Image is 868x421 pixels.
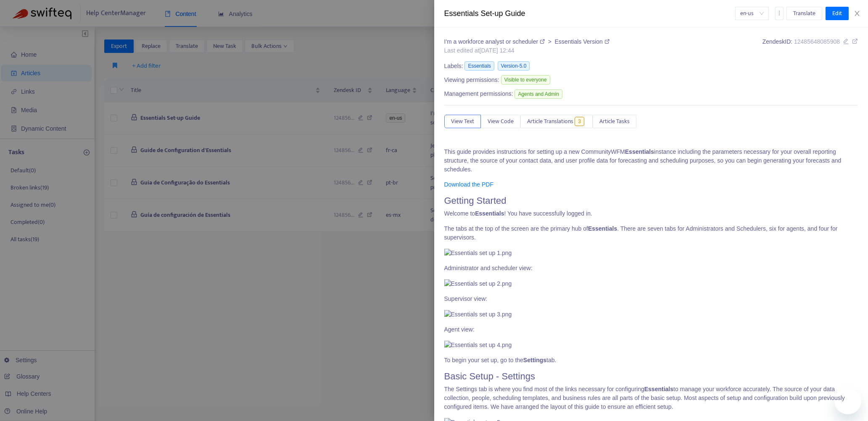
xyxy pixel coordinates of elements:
span: Management permissions: [444,89,513,98]
h1: Getting Started [444,195,858,206]
p: To begin your set up, go to the tab. [444,356,858,365]
button: View Text [444,115,481,128]
span: Agents and Admin [514,89,562,99]
strong: Essentials [588,225,617,232]
button: Article Translations3 [520,115,593,128]
div: Essentials Set-up Guide [444,8,735,19]
span: Translate [793,9,815,18]
span: 3 [575,117,584,126]
a: I'm a workforce analyst or scheduler [444,38,546,45]
button: Close [851,10,863,18]
span: en-us [740,7,764,20]
div: Zendesk ID: [762,37,858,55]
button: Article Tasks [593,115,636,128]
strong: Essentials [625,148,654,155]
p: This guide provides instructions for setting up a new CommunityWFM instance including the paramet... [444,147,858,174]
p: Agent view: [444,325,858,334]
img: Essentials set up 4.png [444,341,512,350]
img: Essentials set up 2.png [444,279,512,288]
h1: Basic Setup - Settings [444,371,858,382]
p: Supervisor view: [444,295,858,303]
span: View Text [451,117,474,126]
span: View Code [488,117,514,126]
span: 12485648085908 [794,38,840,45]
span: Essentials [464,61,494,71]
span: close [854,10,860,17]
button: Edit [826,7,849,20]
div: > [444,37,609,46]
span: Version-5.0 [498,61,530,71]
button: more [775,7,784,20]
p: Administrator and scheduler view: [444,264,858,273]
iframe: Button to launch messaging window [834,387,861,414]
span: Visible to everyone [501,75,550,84]
p: The Settings tab is where you find most of the links necessary for configuring to manage your wor... [444,385,858,411]
span: Article Translations [527,117,573,126]
a: Essentials Version [555,38,609,45]
img: Essentials set up 1.png [444,249,512,258]
p: Welcome to ! You have successfully logged in. [444,209,858,218]
strong: Essentials [475,210,504,217]
span: Edit [832,9,842,18]
div: Last edited at [DATE] 12:44 [444,46,609,55]
p: The tabs at the top of the screen are the primary hub of . There are seven tabs for Administrator... [444,224,858,242]
strong: Essentials [644,386,673,392]
img: Essentials set up 3.png [444,310,512,319]
span: Labels: [444,62,463,71]
span: Article Tasks [599,117,630,126]
a: Download the PDF [444,181,494,188]
button: Translate [786,7,822,20]
strong: Settings [523,357,546,363]
button: View Code [481,115,520,128]
span: Viewing permissions: [444,76,499,84]
span: more [776,10,782,16]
